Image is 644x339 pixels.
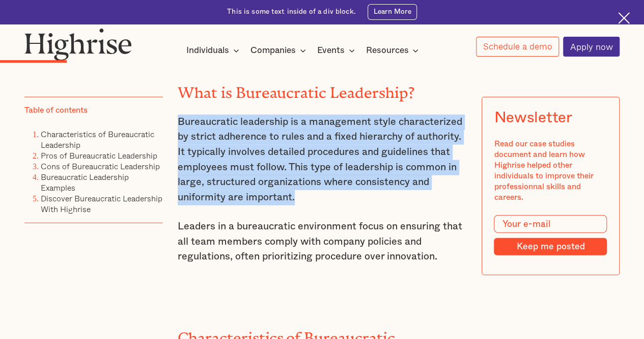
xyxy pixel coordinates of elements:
a: Discover Bureaucratic Leadership With Highrise [41,192,162,215]
p: Bureaucratic leadership is a management style characterized by strict adherence to rules and a fi... [178,115,467,205]
a: Schedule a demo [476,37,559,57]
p: Leaders in a bureaucratic environment focus on ensuring that all team members comply with company... [178,219,467,265]
div: Newsletter [494,109,572,126]
form: Modal Form [494,215,607,255]
a: Cons of Bureaucratic Leadership [41,160,160,172]
img: Highrise logo [24,28,132,61]
div: Companies [250,44,296,57]
a: Apply now [563,37,620,57]
div: Table of contents [24,105,88,116]
div: Companies [250,44,309,57]
div: This is some text inside of a div block. [227,7,356,17]
div: Read our case studies document and learn how Highrise helped other individuals to improve their p... [494,139,607,203]
img: Cross icon [618,12,630,24]
div: Resources [366,44,422,57]
p: ‍ [178,278,467,294]
div: Events [317,44,345,57]
input: Keep me posted [494,238,607,255]
h2: What is Bureaucratic Leadership? [178,81,467,98]
div: Individuals [186,44,242,57]
div: Individuals [186,44,229,57]
a: Bureaucratic Leadership Examples [41,171,129,194]
a: Learn More [368,4,417,20]
input: Your e-mail [494,215,607,233]
a: Pros of Bureaucratic Leadership [41,149,157,162]
a: Characteristics of Bureaucratic Leadership [41,128,154,151]
div: Resources [366,44,408,57]
div: Events [317,44,358,57]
